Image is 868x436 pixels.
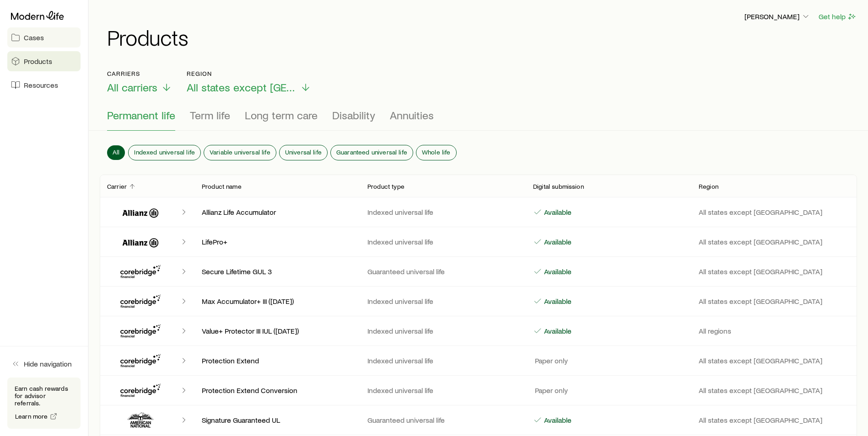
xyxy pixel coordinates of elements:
p: Protection Extend [202,356,353,365]
a: Products [7,51,81,71]
p: Product name [202,183,242,190]
span: Disability [332,109,375,122]
p: Indexed universal life [367,237,518,246]
button: Universal life [280,145,327,160]
p: All states except [GEOGRAPHIC_DATA] [699,207,850,217]
span: All [113,149,119,156]
button: Whole life [416,145,456,160]
p: Guaranteed universal life [367,267,518,276]
p: Available [542,267,571,276]
p: Available [542,297,571,306]
p: Indexed universal life [367,297,518,306]
span: All states except [GEOGRAPHIC_DATA] [187,81,297,94]
button: RegionAll states except [GEOGRAPHIC_DATA] [187,70,311,94]
p: Earn cash rewards for advisor referrals. [15,385,73,407]
p: Available [542,415,571,425]
span: Products [24,57,52,66]
p: All states except [GEOGRAPHIC_DATA] [699,297,850,306]
p: Digital submission [533,183,584,190]
p: Region [699,183,718,190]
span: Annuities [390,109,434,122]
a: Resources [7,75,81,95]
p: Indexed universal life [367,386,518,395]
button: All [107,145,125,160]
span: Indexed universal life [134,149,195,156]
p: Available [542,326,571,335]
span: Hide navigation [24,359,72,368]
button: Indexed universal life [129,145,200,160]
p: Protection Extend Conversion [202,386,353,395]
button: Get help [818,11,857,22]
div: Product types [107,109,850,131]
p: All states except [GEOGRAPHIC_DATA] [699,415,850,425]
p: Available [542,237,571,246]
h1: Products [107,26,857,48]
p: Guaranteed universal life [367,415,518,425]
p: Available [542,207,571,217]
p: All states except [GEOGRAPHIC_DATA] [699,267,850,276]
button: CarriersAll carriers [107,70,172,94]
button: [PERSON_NAME] [744,11,811,22]
p: Region [187,70,311,77]
div: Earn cash rewards for advisor referrals.Learn more [7,378,81,429]
span: Guaranteed universal life [336,149,407,156]
p: Allianz Life Accumulator [202,207,353,217]
p: Max Accumulator+ III ([DATE]) [202,297,353,306]
a: Cases [7,27,81,48]
span: Learn more [15,413,48,420]
button: Hide navigation [7,354,81,374]
p: All states except [GEOGRAPHIC_DATA] [699,386,850,395]
p: Value+ Protector III IUL ([DATE]) [202,326,353,335]
span: Resources [24,80,58,90]
span: Term life [190,109,230,122]
button: Guaranteed universal life [331,145,413,160]
p: Indexed universal life [367,326,518,335]
span: Cases [24,33,44,42]
p: Paper only [533,386,568,395]
p: Indexed universal life [367,207,518,217]
p: Signature Guaranteed UL [202,415,353,425]
span: Permanent life [107,109,175,122]
p: All states except [GEOGRAPHIC_DATA] [699,237,850,246]
p: LifePro+ [202,237,353,246]
p: Carrier [107,183,127,190]
p: Carriers [107,70,172,77]
p: Paper only [533,356,568,365]
button: Variable universal life [204,145,276,160]
span: Whole life [422,149,451,156]
span: All carriers [107,81,157,94]
span: Universal life [285,149,322,156]
p: All regions [699,326,850,335]
p: Indexed universal life [367,356,518,365]
p: Secure Lifetime GUL 3 [202,267,353,276]
span: Long term care [245,109,318,122]
p: [PERSON_NAME] [744,12,810,21]
p: All states except [GEOGRAPHIC_DATA] [699,356,850,365]
p: Product type [367,183,404,190]
span: Variable universal life [210,149,270,156]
